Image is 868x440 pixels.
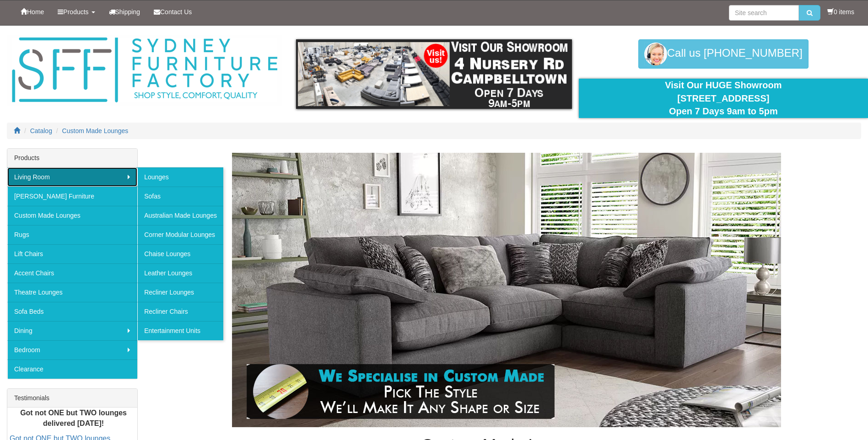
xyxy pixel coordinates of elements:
[147,0,199,23] a: Contact Us
[27,8,44,16] span: Home
[7,389,137,408] div: Testimonials
[115,8,140,16] span: Shipping
[137,283,223,302] a: Recliner Lounges
[7,167,137,187] a: Living Room
[296,39,571,109] img: showroom.gif
[137,206,223,225] a: Australian Made Lounges
[160,8,192,16] span: Contact Us
[137,321,223,340] a: Entertainment Units
[137,263,223,283] a: Leather Lounges
[7,283,137,302] a: Theatre Lounges
[7,225,137,244] a: Rugs
[586,79,861,118] div: Visit Our HUGE Showroom [STREET_ADDRESS] Open 7 Days 9am to 5pm
[232,153,781,427] img: Custom Made Lounges
[137,167,223,187] a: Lounges
[62,127,129,134] a: Custom Made Lounges
[102,0,147,23] a: Shipping
[51,0,102,23] a: Products
[729,5,799,21] input: Site search
[137,302,223,321] a: Recliner Chairs
[7,302,137,321] a: Sofa Beds
[7,340,137,360] a: Bedroom
[827,7,854,16] li: 0 items
[30,127,52,134] a: Catalog
[7,206,137,225] a: Custom Made Lounges
[7,149,137,167] div: Products
[137,225,223,244] a: Corner Modular Lounges
[137,187,223,206] a: Sofas
[7,321,137,340] a: Dining
[14,0,51,23] a: Home
[7,187,137,206] a: [PERSON_NAME] Furniture
[63,8,88,16] span: Products
[137,244,223,263] a: Chaise Lounges
[7,35,282,106] img: Sydney Furniture Factory
[7,263,137,283] a: Accent Chairs
[20,409,127,427] b: Got not ONE but TWO lounges delivered [DATE]!
[7,360,137,379] a: Clearance
[7,244,137,263] a: Lift Chairs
